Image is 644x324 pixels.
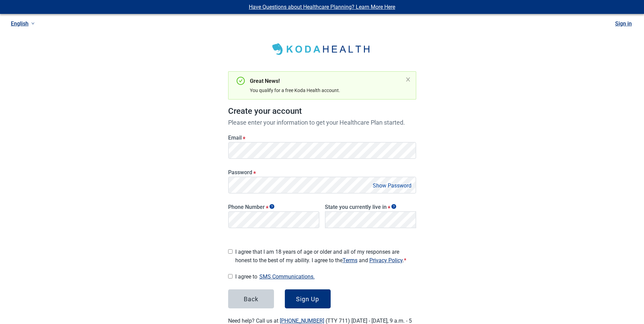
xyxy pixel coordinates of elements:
label: Password [228,169,416,176]
label: State you currently live in [325,204,416,210]
div: You qualify for a free Koda Health account. [250,87,403,94]
span: down [31,22,35,25]
span: Show tooltip [391,204,396,209]
span: Show tooltip [270,204,274,209]
a: Read our Terms of Service [343,257,357,264]
button: Show SMS communications details [257,272,317,281]
span: I agree that I am 18 years of age or older and all of my responses are honest to the best of my a... [235,248,416,265]
button: Show Password [371,181,413,190]
label: Phone Number [228,204,319,210]
span: check-circle [237,77,245,85]
a: Have Questions about Healthcare Planning? Learn More Here [249,4,395,10]
button: close [405,77,411,82]
a: [PHONE_NUMBER] [280,318,324,324]
a: Read our Privacy Policy [369,257,403,264]
a: Current language: English [8,18,37,29]
button: Sign Up [285,289,331,308]
div: Back [244,295,258,302]
span: I agree to [235,272,416,281]
div: Sign Up [296,295,319,302]
h1: Create your account [228,105,416,118]
strong: Great News! [250,78,280,84]
img: Koda Health [268,41,376,58]
label: Email [228,134,416,141]
p: Please enter your information to get your Healthcare Plan started. [228,118,416,127]
button: Back [228,289,274,308]
a: Sign in [615,20,632,27]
